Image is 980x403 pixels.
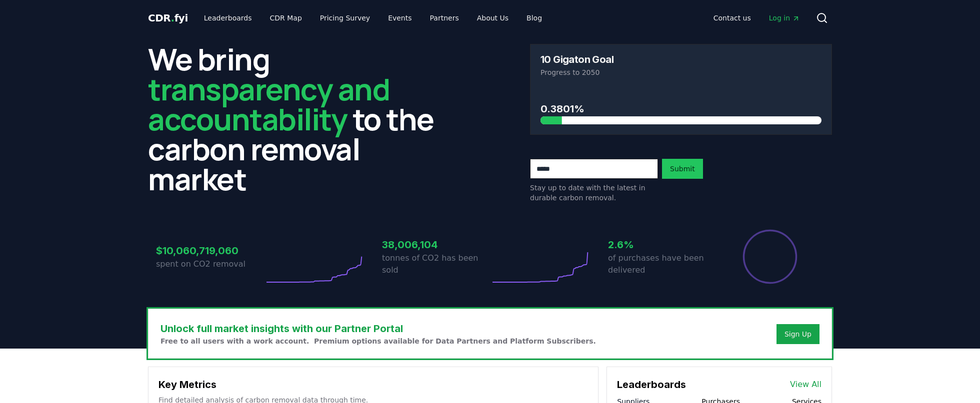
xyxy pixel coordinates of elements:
p: Stay up to date with the latest in durable carbon removal. [530,183,658,203]
a: Pricing Survey [312,9,378,27]
a: Leaderboards [196,9,260,27]
span: CDR fyi [148,12,188,24]
nav: Main [196,9,550,27]
span: transparency and accountability [148,68,389,139]
p: Progress to 2050 [540,67,821,77]
a: Partners [422,9,467,27]
p: spent on CO2 removal [156,258,264,270]
a: Sign Up [784,329,811,339]
h3: Key Metrics [158,377,588,392]
p: Free to all users with a work account. Premium options available for Data Partners and Platform S... [160,336,596,346]
a: Log in [761,9,808,27]
button: Sign Up [776,324,819,344]
h3: 38,006,104 [382,237,490,252]
h3: $10,060,719,060 [156,243,264,258]
div: Percentage of sales delivered [742,229,798,285]
nav: Main [705,9,808,27]
a: CDR Map [262,9,310,27]
h3: 10 Gigaton Goal [540,54,613,64]
a: View All [790,379,821,391]
a: About Us [469,9,516,27]
span: Log in [769,13,800,23]
p: of purchases have been delivered [608,252,716,276]
p: tonnes of CO2 has been sold [382,252,490,276]
h2: We bring to the carbon removal market [148,44,450,194]
button: Submit [662,159,703,179]
a: Contact us [705,9,759,27]
h3: 0.3801% [540,101,821,116]
h3: Unlock full market insights with our Partner Portal [160,321,596,336]
a: Blog [518,9,550,27]
h3: Leaderboards [617,377,686,392]
a: CDR.fyi [148,11,188,25]
span: . [171,12,174,24]
h3: 2.6% [608,237,716,252]
a: Events [380,9,419,27]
